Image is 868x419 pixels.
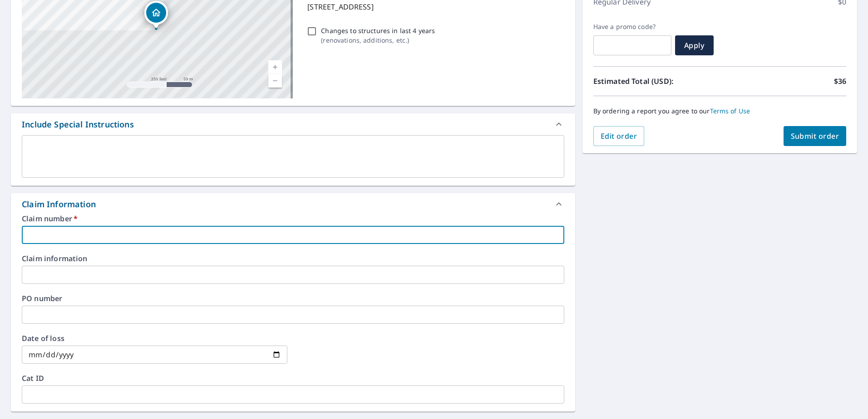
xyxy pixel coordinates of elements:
[22,198,96,210] div: Claim Information
[11,193,575,215] div: Claim Information
[307,1,560,12] p: [STREET_ADDRESS]
[22,255,564,262] label: Claim information
[710,107,750,115] a: Terms of Use
[601,131,637,141] span: Edit order
[22,295,564,302] label: PO number
[593,107,846,115] p: By ordering a report you agree to our
[11,113,575,135] div: Include Special Instructions
[268,74,282,88] a: Current Level 17, Zoom Out
[22,335,287,342] label: Date of loss
[321,26,435,35] p: Changes to structures in last 4 years
[22,118,134,131] div: Include Special Instructions
[784,126,847,146] button: Submit order
[321,35,435,45] p: ( renovations, additions, etc. )
[593,76,720,87] p: Estimated Total (USD):
[791,131,839,141] span: Submit order
[22,215,564,222] label: Claim number
[675,35,714,55] button: Apply
[268,60,282,74] a: Current Level 17, Zoom In
[144,1,168,29] div: Dropped pin, building 1, Residential property, 10 Applewood Ln Glastonbury, CT 06033
[593,126,645,146] button: Edit order
[593,23,671,31] label: Have a promo code?
[834,76,846,87] p: $36
[682,40,706,50] span: Apply
[22,375,564,382] label: Cat ID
